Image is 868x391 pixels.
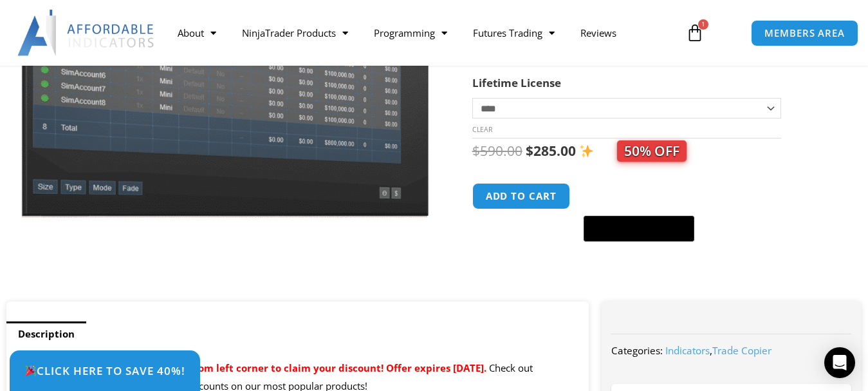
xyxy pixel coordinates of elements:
img: ✨ [580,144,593,158]
button: Buy with GPay [584,216,694,242]
a: Clear options [472,125,492,134]
a: Reviews [568,18,629,48]
a: Programming [361,18,460,48]
span: Click Here to save 40%! [24,365,185,376]
label: Lifetime License [472,75,561,90]
span: 1 [698,19,708,30]
span: , [665,344,771,357]
bdi: 590.00 [472,142,522,160]
iframe: Secure express checkout frame [581,181,697,212]
a: Futures Trading [460,18,568,48]
a: Description [6,321,86,347]
button: Add to cart [472,183,570,209]
span: Categories: [611,344,663,357]
a: Indicators [665,344,710,357]
img: LogoAI | Affordable Indicators – NinjaTrader [17,10,156,56]
span: 50% OFF [617,140,687,162]
span: $ [472,142,480,160]
div: Open Intercom Messenger [824,347,855,378]
iframe: PayPal Message 1 [472,249,836,261]
a: 🎉Click Here to save 40%! [10,350,200,391]
a: MEMBERS AREA [751,20,858,46]
img: 🎉 [25,365,36,376]
a: 1 [667,14,723,52]
span: MEMBERS AREA [764,28,845,38]
span: $ [526,142,533,160]
a: NinjaTrader Products [229,18,361,48]
nav: Menu [165,18,677,48]
bdi: 285.00 [526,142,576,160]
a: About [165,18,229,48]
a: Trade Copier [712,344,771,357]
